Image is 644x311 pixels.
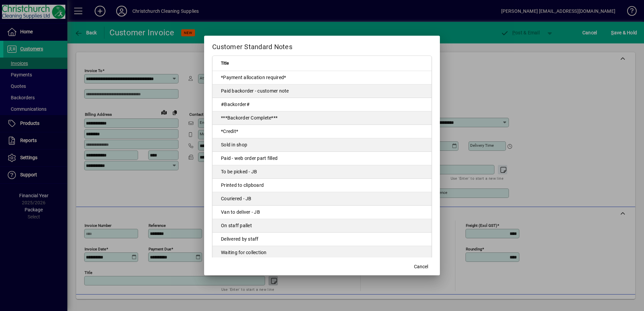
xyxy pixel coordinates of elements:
[213,98,431,111] td: #Backorder#
[213,165,431,179] td: To be picked - JB
[204,36,440,55] h2: Customer Standard Notes
[213,206,431,219] td: Van to deliver - JB
[213,192,431,206] td: Couriered - JB
[213,138,431,152] td: Sold in shop
[213,84,431,98] td: Paid backorder - customer note
[213,152,431,165] td: Paid - web order part filled
[213,179,431,192] td: Printed to clipboard
[213,219,431,233] td: On staff pallet
[213,233,431,246] td: Delivered by staff
[221,60,229,67] span: Title
[213,246,431,260] td: Waiting for collection
[213,71,431,84] td: *Payment allocation required*
[410,261,432,273] button: Cancel
[414,263,428,270] span: Cancel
